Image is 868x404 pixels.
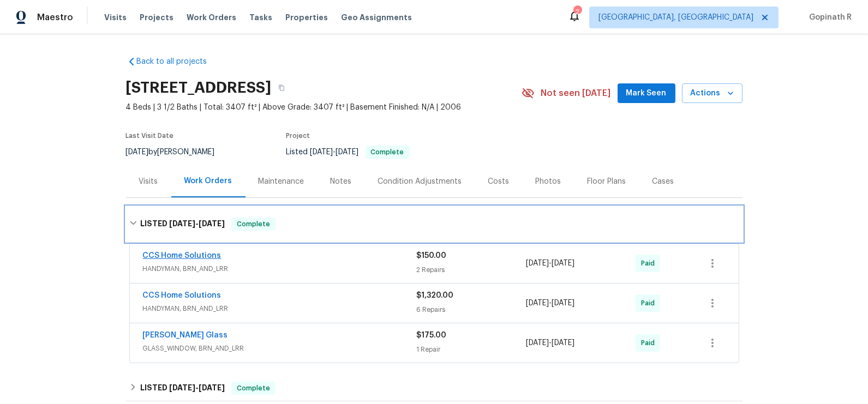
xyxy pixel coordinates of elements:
a: CCS Home Solutions [143,252,222,260]
span: Work Orders [187,12,236,23]
h2: [STREET_ADDRESS] [126,82,272,93]
span: Mark Seen [626,87,667,100]
span: [DATE] [126,148,149,156]
span: GLASS_WINDOW, BRN_AND_LRR [143,343,417,354]
h6: LISTED [140,218,225,231]
div: Photos [536,176,561,187]
span: Complete [367,149,409,155]
span: Last Visit Date [126,132,174,139]
button: Mark Seen [618,83,675,104]
div: Notes [331,176,352,187]
span: $1,320.00 [417,292,454,299]
span: Complete [232,383,274,394]
button: Copy Address [272,78,291,98]
span: Listed [286,148,410,156]
span: [DATE] [336,148,359,156]
span: Project [286,132,310,139]
div: LISTED [DATE]-[DATE]Complete [126,207,743,242]
span: Paid [641,337,659,348]
span: [DATE] [169,220,195,227]
div: 2 [573,7,581,17]
span: Paid [641,258,659,269]
span: Tasks [249,14,272,21]
div: Maintenance [259,176,304,187]
a: CCS Home Solutions [143,292,222,299]
span: HANDYMAN, BRN_AND_LRR [143,303,417,314]
h6: LISTED [140,382,225,395]
span: [DATE] [199,220,225,227]
span: [DATE] [169,384,195,391]
span: $175.00 [417,331,447,339]
span: [DATE] [552,299,574,307]
span: 4 Beds | 3 1/2 Baths | Total: 3407 ft² | Above Grade: 3407 ft² | Basement Finished: N/A | 2006 [126,102,522,113]
span: - [526,298,574,309]
span: [DATE] [199,384,225,391]
div: 2 Repairs [417,264,526,275]
span: - [169,384,225,391]
span: [DATE] [552,339,574,347]
span: [DATE] [526,299,549,307]
span: [DATE] [526,339,549,347]
div: LISTED [DATE]-[DATE]Complete [126,375,743,401]
span: Properties [285,12,328,23]
span: [GEOGRAPHIC_DATA], [GEOGRAPHIC_DATA] [598,12,753,23]
span: [DATE] [310,148,333,156]
button: Actions [682,83,743,104]
div: Costs [488,176,510,187]
span: Geo Assignments [341,12,412,23]
span: [DATE] [526,260,549,267]
span: Projects [140,12,173,23]
div: 6 Repairs [417,304,526,315]
span: Gopinath R [805,12,852,23]
div: Visits [139,176,158,187]
div: Cases [653,176,674,187]
a: [PERSON_NAME] Glass [143,331,228,339]
div: 1 Repair [417,344,526,355]
span: - [526,337,574,348]
span: - [310,148,359,156]
span: Visits [104,12,127,23]
span: Not seen [DATE] [541,88,611,99]
span: - [169,220,225,227]
span: Maestro [37,12,73,23]
span: - [526,258,574,269]
div: by [PERSON_NAME] [126,146,228,159]
span: HANDYMAN, BRN_AND_LRR [143,263,417,274]
div: Condition Adjustments [378,176,462,187]
a: Back to all projects [126,56,231,67]
div: Work Orders [184,176,232,186]
span: [DATE] [552,260,574,267]
span: Actions [691,87,734,100]
span: Complete [232,219,274,230]
div: Floor Plans [588,176,626,187]
span: Paid [641,298,659,309]
span: $150.00 [417,252,447,260]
